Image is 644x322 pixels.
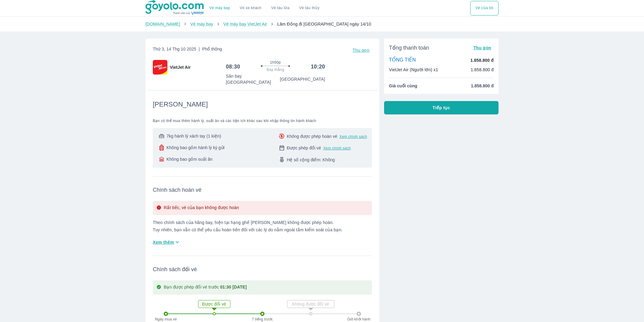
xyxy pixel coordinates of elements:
button: Vé tàu thủy [294,1,324,16]
nav: breadcrumb [145,21,499,27]
a: Vé máy bay [190,22,213,26]
p: Không được đổi vé [288,301,334,307]
p: 1.858.800 đ [471,67,494,73]
button: Vé của tôi [470,1,499,16]
span: VietJet Air [170,64,191,70]
span: Thu gọn [352,48,369,53]
div: choose transportation mode [470,1,499,16]
p: [GEOGRAPHIC_DATA] [280,76,325,82]
span: Thu gọn [473,45,491,50]
span: Lâm Đồng đi [GEOGRAPHIC_DATA] ngày 14/10 [277,22,371,26]
button: Tiếp tục [384,101,499,114]
p: Sân bay [GEOGRAPHIC_DATA] [226,73,280,85]
span: Phổ thông [202,47,222,51]
span: Giá cuối cùng [389,83,417,89]
span: Bay thẳng [267,67,284,72]
a: Vé tàu lửa [266,1,294,16]
a: Vé máy bay [209,6,230,10]
p: Bạn được phép đổi vé trước [164,284,247,291]
p: Theo chính sách của hãng bay, hiện tại hạng ghế [PERSON_NAME] không được phép hoàn. Tuy nhiên, bạ... [153,220,372,232]
span: Chính sách hoàn vé [153,186,372,194]
span: [PERSON_NAME] [153,100,208,109]
span: Chính sách đổi vé [153,266,372,273]
button: Xem thêm [150,237,183,247]
span: Hệ số cộng điểm: Không [287,157,335,163]
button: Thu gọn [471,44,494,52]
button: Xem chính sách [339,134,367,139]
p: Giờ khởi hành [345,317,373,321]
span: 1.858.800 đ [471,83,494,89]
span: Được phép đổi vé [287,145,321,151]
span: | [199,47,200,51]
p: Rất tiếc, vé của bạn không được hoàn [164,205,239,212]
p: VietJet Air (Người lớn) x1 [389,67,438,73]
span: Không được phép hoàn vé [287,133,337,139]
span: Thứ 3, 14 Thg 10 2025 [153,46,222,54]
a: Vé máy bay VietJet Air [223,22,267,26]
button: Xem chính sách [323,146,351,151]
span: Xem thêm [153,239,174,245]
p: Ngày mua vé [152,317,180,321]
p: TỔNG TIỀN [389,57,416,64]
p: 1.858.800 đ [471,57,494,63]
a: Vé xe khách [240,6,261,10]
span: 7kg hành lý xách tay (1 kiện) [166,133,221,139]
div: choose transportation mode [205,1,324,16]
button: Thu gọn [350,46,372,54]
span: Tổng thanh toán [389,44,429,51]
span: Không bao gồm hành lý ký gửi [166,145,225,151]
strong: 01:30 [DATE] [220,285,247,289]
h6: 08:30 [226,63,240,70]
h6: 10:20 [311,63,325,70]
span: Bạn có thể mua thêm hành lý, suất ăn và các tiện ích khác sau khi nhập thông tin hành khách [153,118,372,123]
a: [DOMAIN_NAME] [145,22,180,26]
p: Được đổi vé [199,301,229,307]
span: 1h50p [270,60,281,65]
span: Không bao gồm suất ăn [166,156,212,162]
span: Tiếp tục [432,105,450,111]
